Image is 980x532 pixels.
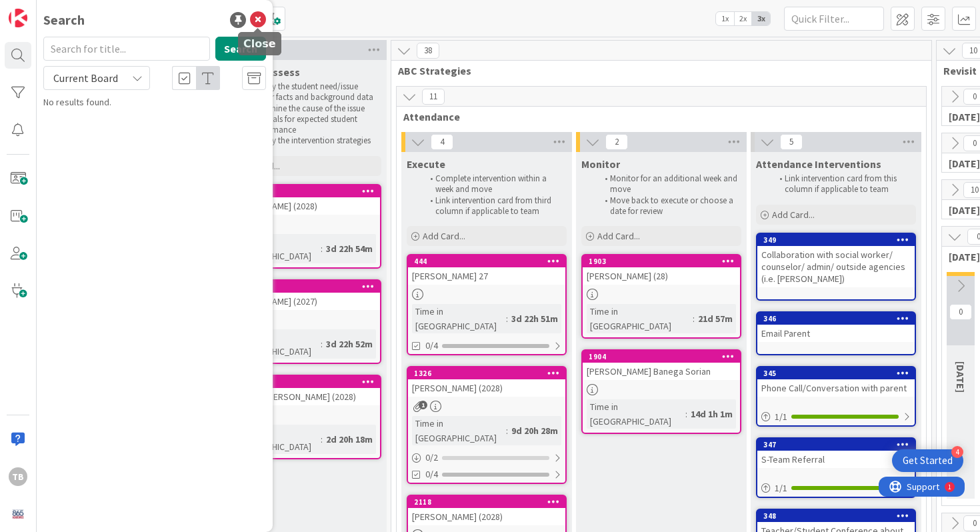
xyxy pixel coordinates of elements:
span: Attendance [403,110,909,123]
div: 2d 20h 18m [323,432,376,447]
span: Current Board [53,71,118,85]
span: 11 [422,89,445,105]
div: 2164 [229,282,380,291]
span: 0 [949,304,972,320]
span: Execute [407,157,445,171]
span: 5 [780,134,803,150]
div: 347 [763,440,915,449]
a: 1903[PERSON_NAME] (28)Time in [GEOGRAPHIC_DATA]:21d 57m [581,254,741,339]
span: 0/4 [425,467,438,481]
div: 2163[PERSON_NAME] (2028) [223,185,380,215]
div: Search [43,10,85,30]
button: Search [215,37,266,61]
div: TB [9,467,27,486]
div: Time in [GEOGRAPHIC_DATA] [587,399,685,429]
input: Search for title... [43,37,210,61]
div: 1904[PERSON_NAME] Banega Sorian [583,351,740,380]
div: 1326 [414,369,565,378]
div: 2164[PERSON_NAME] (2027) [223,281,380,310]
div: 345Phone Call/Conversation with parent [757,367,915,397]
div: S-Team Referral [757,451,915,468]
div: 14d 1h 1m [687,407,736,421]
span: 38 [417,43,439,59]
a: 2163[PERSON_NAME] (2028)Time in [GEOGRAPHIC_DATA]:3d 22h 54m [221,184,381,269]
img: Visit kanbanzone.com [9,9,27,27]
span: : [685,407,687,421]
div: Email Parent [757,325,915,342]
span: 4 [431,134,453,150]
a: 347S-Team Referral1/1 [756,437,916,498]
div: 1/1 [757,409,915,425]
div: [PERSON_NAME] (2028) [408,379,565,397]
li: Set goals for expected student performance [237,114,379,136]
div: 346Email Parent [757,313,915,342]
div: Time in [GEOGRAPHIC_DATA] [227,425,321,454]
span: 1 / 1 [775,410,787,424]
div: 3d 22h 51m [508,311,561,326]
div: 346 [757,313,915,325]
div: 3d 22h 54m [323,241,376,256]
div: [PERSON_NAME] (28) [583,267,740,285]
div: No results found. [43,95,266,109]
span: 2x [734,12,752,25]
div: Time in [GEOGRAPHIC_DATA] [412,304,506,333]
div: 2118 [414,497,565,507]
div: Time in [GEOGRAPHIC_DATA] [227,234,321,263]
a: 1326[PERSON_NAME] (2028)Time in [GEOGRAPHIC_DATA]:9d 20h 28m0/20/4 [407,366,567,484]
span: 1x [716,12,734,25]
div: 2118[PERSON_NAME] (2028) [408,496,565,525]
li: Move back to execute or choose a date for review [597,195,739,217]
input: Quick Filter... [784,7,884,31]
li: Monitor for an additional week and move [597,173,739,195]
span: : [321,337,323,351]
div: 347S-Team Referral [757,439,915,468]
div: 1904 [583,351,740,363]
a: 349Collaboration with social worker/ counselor/ admin/ outside agencies (i.e. [PERSON_NAME]) [756,233,916,301]
li: Determine the cause of the issue [237,103,379,114]
a: 346Email Parent [756,311,916,355]
span: : [506,311,508,326]
div: Open Get Started checklist, remaining modules: 4 [892,449,963,472]
span: : [321,241,323,256]
div: [PERSON_NAME] 27 [408,267,565,285]
div: Collaboration with social worker/ counselor/ admin/ outside agencies (i.e. [PERSON_NAME]) [757,246,915,287]
div: Time in [GEOGRAPHIC_DATA] [227,329,321,359]
div: 345 [763,369,915,378]
li: Identify the intervention strategies [237,135,379,146]
div: 349 [757,234,915,246]
div: 2182 [223,376,380,388]
div: Time in [GEOGRAPHIC_DATA] [412,416,506,445]
span: Attendance Interventions [756,157,881,171]
div: 349Collaboration with social worker/ counselor/ admin/ outside agencies (i.e. [PERSON_NAME]) [757,234,915,287]
span: Monitor [581,157,620,171]
a: 2182Freedom [PERSON_NAME] (2028)Time in [GEOGRAPHIC_DATA]:2d 20h 18m [221,375,381,459]
span: Support [28,2,61,18]
div: 2182 [229,377,380,387]
div: 444[PERSON_NAME] 27 [408,255,565,285]
div: 444 [408,255,565,267]
div: 1326 [408,367,565,379]
a: 1904[PERSON_NAME] Banega SorianTime in [GEOGRAPHIC_DATA]:14d 1h 1m [581,349,741,434]
div: [PERSON_NAME] Banega Sorian [583,363,740,380]
span: Add Card... [597,230,640,242]
div: 347 [757,439,915,451]
div: 1/1 [757,480,915,497]
div: 1903 [583,255,740,267]
span: Add Card... [772,209,815,221]
div: 4 [951,446,963,458]
div: 2164 [223,281,380,293]
div: 2163 [229,187,380,196]
div: Freedom [PERSON_NAME] (2028) [223,388,380,405]
div: 345 [757,367,915,379]
div: 0/2 [408,449,565,466]
div: 9d 20h 28m [508,423,561,438]
div: Get Started [903,454,953,467]
a: 345Phone Call/Conversation with parent1/1 [756,366,916,427]
span: 3x [752,12,770,25]
span: November 2025 [954,361,967,393]
div: 1904 [589,352,740,361]
li: Link intervention card from third column if applicable to team [423,195,565,217]
span: : [693,311,695,326]
div: [PERSON_NAME] (2028) [223,197,380,215]
li: Identify the student need/issue [237,81,379,92]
